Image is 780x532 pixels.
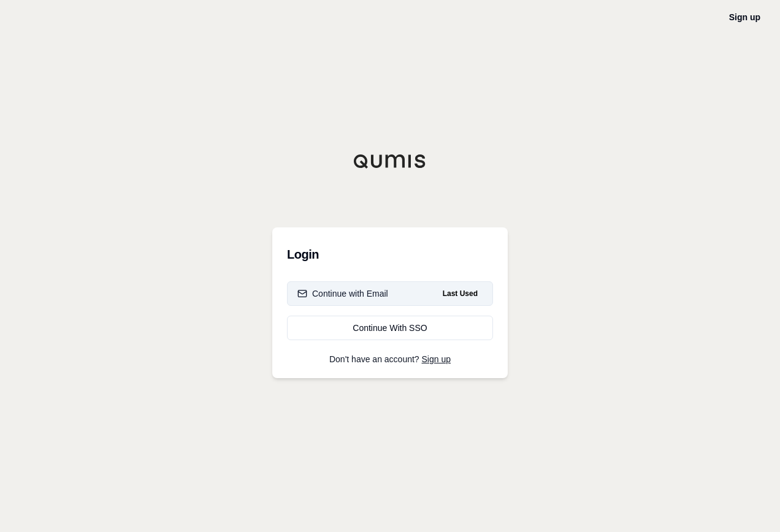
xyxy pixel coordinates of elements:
span: Last Used [438,286,483,301]
img: Qumis [353,154,427,169]
div: Continue with Email [297,287,388,300]
h3: Login [287,242,493,267]
button: Continue with EmailLast Used [287,281,493,306]
a: Sign up [729,12,760,22]
div: Continue With SSO [297,322,483,334]
a: Continue With SSO [287,316,493,340]
a: Sign up [422,354,451,364]
p: Don't have an account? [287,355,493,363]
